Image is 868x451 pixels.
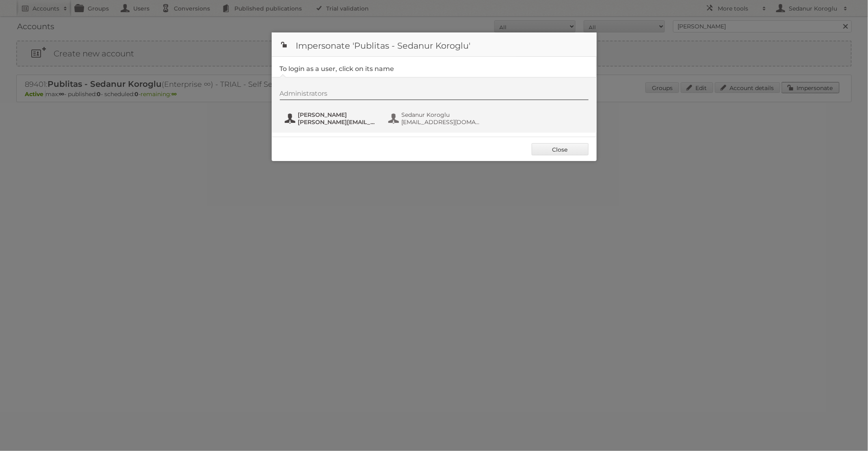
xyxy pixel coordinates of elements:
span: [PERSON_NAME][EMAIL_ADDRESS][DOMAIN_NAME] [298,118,377,126]
legend: To login as a user, click on its name [280,65,394,73]
span: Sedanur Koroglu [402,111,481,118]
span: [PERSON_NAME] [298,111,377,118]
button: Sedanur Koroglu [EMAIL_ADDRESS][DOMAIN_NAME] [387,110,483,127]
button: [PERSON_NAME] [PERSON_NAME][EMAIL_ADDRESS][DOMAIN_NAME] [284,110,379,127]
span: [EMAIL_ADDRESS][DOMAIN_NAME] [402,118,481,126]
div: Administrators [280,90,589,100]
a: Close [532,143,589,155]
h1: Impersonate 'Publitas - Sedanur Koroglu' [272,32,597,57]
